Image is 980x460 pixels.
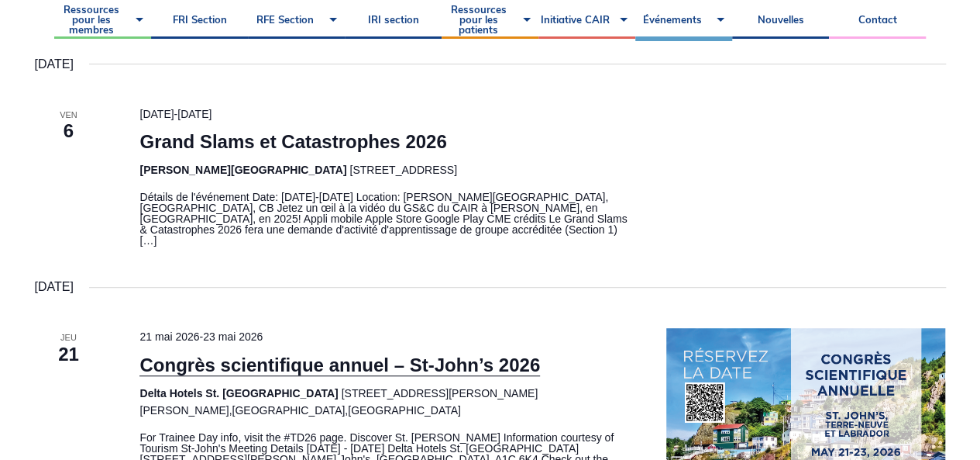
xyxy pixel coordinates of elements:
span: Jeu [35,331,103,344]
span: Ven [35,109,103,122]
span: 23 mai 2026 [203,330,263,343]
span: 21 mai 2026 [139,330,199,343]
span: Delta Hotels St. [GEOGRAPHIC_DATA] [139,387,338,399]
time: [DATE] [35,277,74,297]
time: - [139,330,263,343]
time: - [139,108,211,120]
a: Grand Slams et Catastrophes 2026 [139,131,446,153]
time: [DATE] [35,54,74,74]
span: [STREET_ADDRESS] [349,164,456,176]
span: [DATE] [177,108,211,120]
p: Détails de l'événement Date: [DATE]-[DATE] Location: [PERSON_NAME][GEOGRAPHIC_DATA], [GEOGRAPHIC_... [139,192,629,246]
span: 6 [35,118,103,144]
span: [DATE] [139,108,174,120]
span: [PERSON_NAME][GEOGRAPHIC_DATA] [139,164,346,176]
span: 21 [35,341,103,368]
a: Congrès scientifique annuel – St-John’s 2026 [139,355,540,376]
